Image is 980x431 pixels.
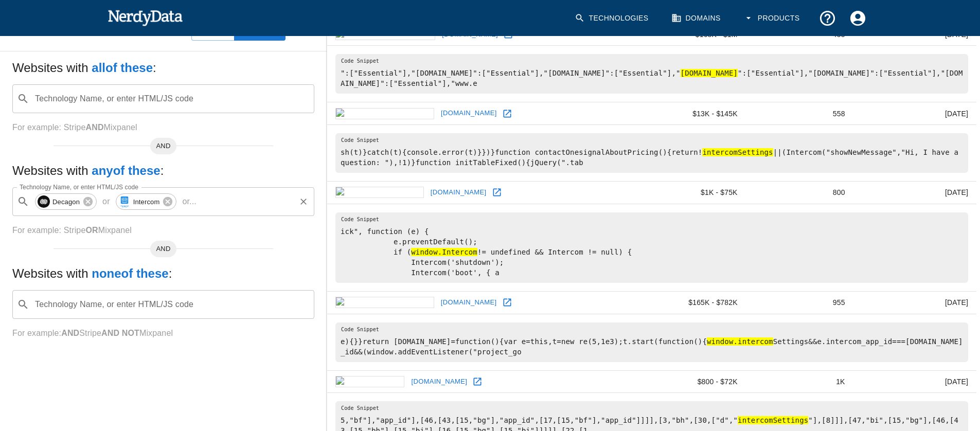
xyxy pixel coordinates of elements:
[746,291,853,314] td: 955
[150,244,177,254] span: AND
[702,148,773,156] hl: intercomSettings
[61,329,79,337] b: AND
[489,185,505,200] a: Open coroflot.com in new window
[101,329,139,337] b: AND NOT
[12,121,314,134] p: For example: Stripe Mixpanel
[335,376,404,387] img: start.me icon
[335,133,968,173] pre: sh(t)}catch(t){console.error(t)}})}function contactOnesignalAboutPricing(){return! ||(Intercom("s...
[746,102,853,125] td: 558
[632,182,746,204] td: $1K - $75K
[568,3,657,33] a: Technologies
[335,108,434,119] img: onesignal.com icon
[411,248,477,256] hl: window.Intercom
[812,3,843,33] button: Support and Documentation
[335,297,434,308] img: symbaloo.com icon
[632,102,746,125] td: $13K - $145K
[92,164,160,177] b: any of these
[632,370,746,393] td: $800 - $72K
[335,212,968,283] pre: ick", function (e) { e.preventDefault(); if ( != undefined && Intercom != null) { Intercom('shutd...
[92,61,153,75] b: all of these
[116,193,177,210] div: Intercom
[428,185,489,201] a: [DOMAIN_NAME]
[150,141,177,151] span: AND
[632,291,746,314] td: $165K - $782K
[681,69,738,77] hl: [DOMAIN_NAME]
[500,295,515,310] a: Open symbaloo.com in new window
[738,416,808,424] hl: intercomSettings
[853,102,976,125] td: [DATE]
[92,266,168,280] b: none of these
[843,3,873,33] button: Account Settings
[12,327,314,339] p: For example: Stripe Mixpanel
[853,182,976,204] td: [DATE]
[470,374,485,389] a: Open start.me in new window
[296,194,311,209] button: Clear
[128,196,166,208] span: Intercom
[335,322,968,362] pre: e){}}return [DOMAIN_NAME]=function(){var e=this,t=new re(5,1e3);t.start(function(){ Settings&&e.i...
[707,337,773,346] hl: window.intercom
[12,163,314,179] h5: Websites with :
[108,7,183,28] img: NerdyData.com
[12,224,314,237] p: For example: Stripe Mixpanel
[47,196,85,208] span: Decagon
[853,291,976,314] td: [DATE]
[438,105,500,121] a: [DOMAIN_NAME]
[335,187,424,198] img: coroflot.com icon
[665,3,729,33] a: Domains
[929,358,968,397] iframe: Drift Widget Chat Controller
[178,195,200,208] p: or ...
[20,183,138,191] label: Technology Name, or enter HTML/JS code
[85,226,98,235] b: OR
[438,295,500,311] a: [DOMAIN_NAME]
[85,123,103,132] b: AND
[853,370,976,393] td: [DATE]
[12,265,314,282] h5: Websites with :
[35,193,97,210] div: Decagon
[408,374,470,390] a: [DOMAIN_NAME]
[746,182,853,204] td: 800
[98,195,114,208] p: or
[500,106,515,121] a: Open onesignal.com in new window
[12,60,314,76] h5: Websites with :
[746,370,853,393] td: 1K
[737,3,808,33] button: Products
[335,54,968,94] pre: ":["Essential"],"[DOMAIN_NAME]":["Essential"],"[DOMAIN_NAME]":["Essential"]," ":["Essential"],"[D...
